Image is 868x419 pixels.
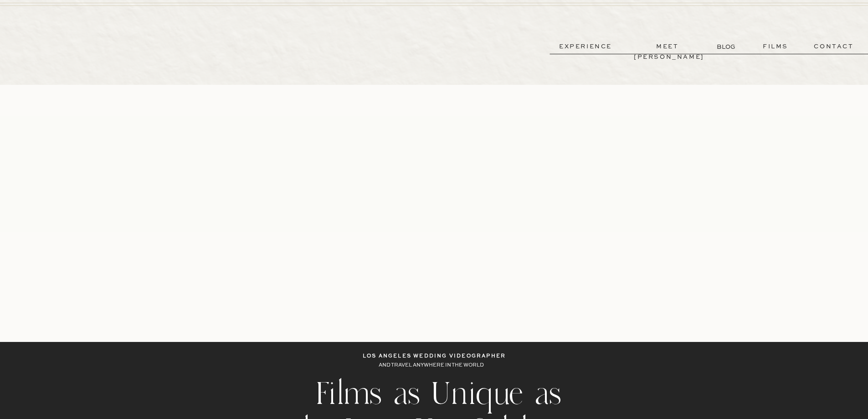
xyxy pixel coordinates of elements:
[379,361,490,371] p: AND TRAVEL ANYWHERE IN THE WORLD
[753,41,798,52] a: films
[717,42,737,52] a: BLOG
[552,41,619,52] a: experience
[634,41,701,52] a: meet [PERSON_NAME]
[363,354,506,359] b: los angeles wedding videographer
[801,41,867,52] a: contact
